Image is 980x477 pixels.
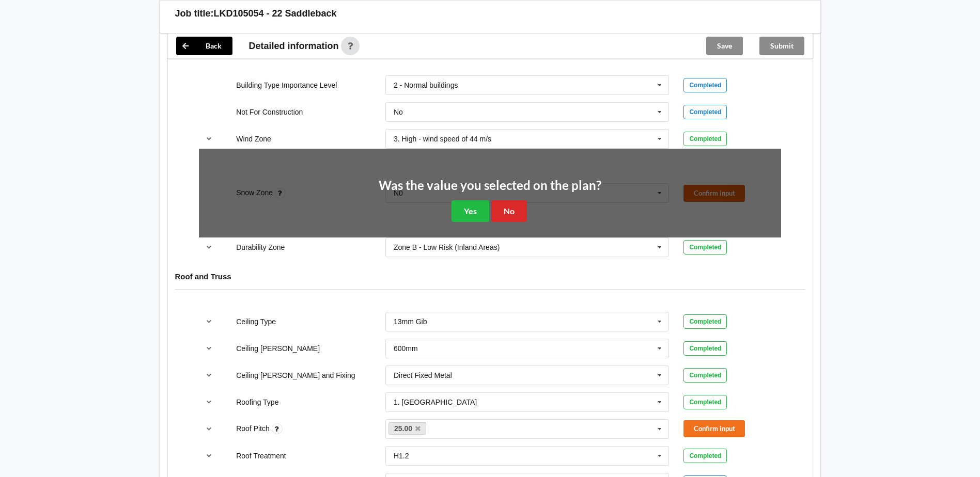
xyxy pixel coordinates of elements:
[236,317,276,326] label: Ceiling Type
[394,399,477,406] div: 1. [GEOGRAPHIC_DATA]
[236,452,286,460] label: Roof Treatment
[236,344,320,353] label: Ceiling [PERSON_NAME]
[394,318,427,325] div: 13mm Gib
[236,81,337,89] label: Building Type Importance Level
[236,135,271,143] label: Wind Zone
[491,200,527,221] button: No
[199,420,219,438] button: reference-toggle
[236,108,303,116] label: Not For Construction
[683,449,727,463] div: Completed
[199,447,219,465] button: reference-toggle
[236,424,271,433] label: Roof Pitch
[175,272,805,281] h4: Roof and Truss
[394,82,458,89] div: 2 - Normal buildings
[394,244,500,251] div: Zone B - Low Risk (Inland Areas)
[394,135,491,142] div: 3. High - wind speed of 44 m/s
[683,341,727,356] div: Completed
[236,371,355,379] label: Ceiling [PERSON_NAME] and Fixing
[199,366,219,385] button: reference-toggle
[683,78,727,92] div: Completed
[683,395,727,409] div: Completed
[683,368,727,383] div: Completed
[249,41,339,51] span: Detailed information
[683,420,745,437] button: Confirm input
[379,178,601,194] h2: Was the value you selected on the plan?
[683,240,727,255] div: Completed
[199,312,219,331] button: reference-toggle
[199,130,219,148] button: reference-toggle
[236,243,285,251] label: Durability Zone
[388,422,427,435] a: 25.00
[176,37,232,55] button: Back
[394,108,403,116] div: No
[199,238,219,257] button: reference-toggle
[683,314,727,329] div: Completed
[199,339,219,358] button: reference-toggle
[452,200,489,221] button: Yes
[236,398,278,406] label: Roofing Type
[683,132,727,146] div: Completed
[199,393,219,411] button: reference-toggle
[683,105,727,119] div: Completed
[175,8,214,20] h3: Job title:
[394,345,418,352] div: 600mm
[394,372,452,379] div: Direct Fixed Metal
[394,452,409,459] div: H1.2
[214,8,337,20] h3: LKD105054 - 22 Saddleback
